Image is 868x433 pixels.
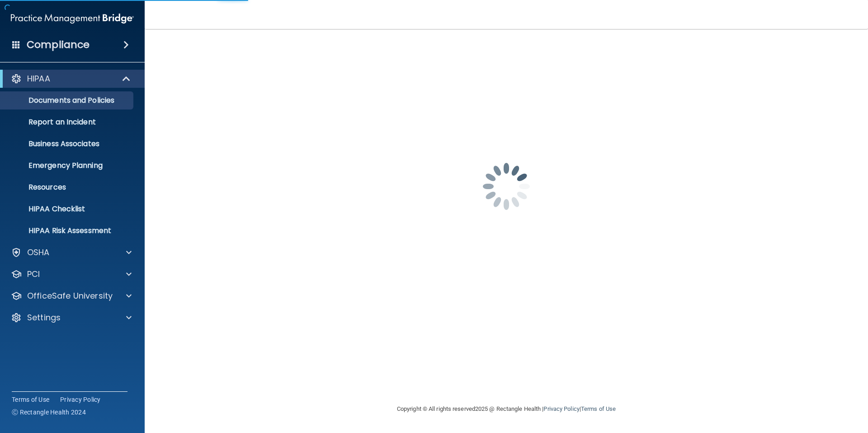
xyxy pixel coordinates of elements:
[11,73,131,84] a: HIPAA
[12,408,86,417] span: Ⓒ Rectangle Health 2024
[581,405,616,412] a: Terms of Use
[543,405,579,412] a: Privacy Policy
[27,38,90,51] h4: Compliance
[461,141,552,232] img: spinner.e123f6fc.gif
[27,73,50,84] p: HIPAA
[12,395,49,404] a: Terms of Use
[60,395,101,404] a: Privacy Policy
[27,290,113,301] p: OfficeSafe University
[27,247,50,258] p: OSHA
[11,269,132,280] a: PCI
[341,395,671,423] div: Copyright © All rights reserved 2025 @ Rectangle Health | |
[6,205,129,214] p: HIPAA Checklist
[27,269,40,280] p: PCI
[11,10,134,28] img: PMB logo
[11,290,132,301] a: OfficeSafe University
[6,226,129,235] p: HIPAA Risk Assessment
[6,161,129,170] p: Emergency Planning
[6,183,129,192] p: Resources
[11,312,132,323] a: Settings
[27,312,61,323] p: Settings
[6,118,129,127] p: Report an Incident
[6,96,129,105] p: Documents and Policies
[11,247,132,258] a: OSHA
[6,139,129,148] p: Business Associates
